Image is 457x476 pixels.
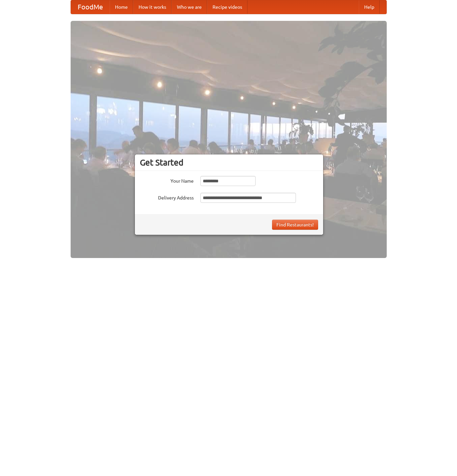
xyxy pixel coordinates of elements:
a: Who we are [172,0,207,14]
a: Home [110,0,133,14]
a: FoodMe [71,0,110,14]
button: Find Restaurants! [272,220,318,230]
label: Delivery Address [140,193,194,201]
a: Help [359,0,380,14]
label: Your Name [140,176,194,184]
a: How it works [133,0,172,14]
a: Recipe videos [207,0,247,14]
h3: Get Started [140,157,318,168]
